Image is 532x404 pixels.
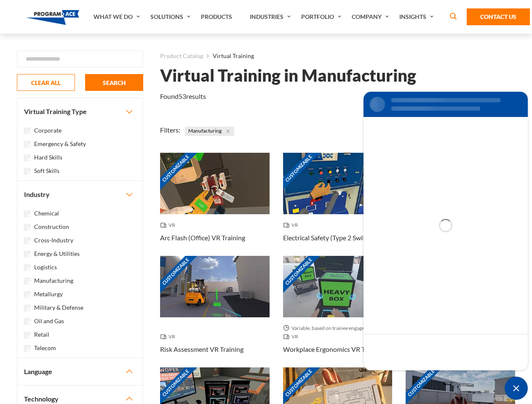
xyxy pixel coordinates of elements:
[34,222,69,231] label: Construction
[24,141,31,148] input: Emergency & Safety
[34,153,62,162] label: Hard Skills
[361,90,530,372] iframe: SalesIQ Chat Window
[160,256,270,367] a: Customizable Thumbnail - Risk Assessment VR Training VR Risk Assessment VR Training
[17,358,143,385] button: Language
[24,251,31,258] input: Energy & Utilities
[26,10,80,25] img: Program-Ace
[17,98,143,125] button: Virtual Training Type
[17,74,75,91] button: CLEAR ALL
[160,332,179,341] span: VR
[34,303,83,312] label: Military & Defense
[160,68,416,83] h1: Virtual Training in Manufacturing
[160,50,515,61] nav: breadcrumb
[24,237,31,244] input: Cross-Industry
[283,153,393,256] a: Customizable Thumbnail - Electrical Safety (Type 2 Switchgear) VR Training VR Electrical Safety (...
[24,224,31,231] input: Construction
[283,221,302,229] span: VR
[185,127,234,136] span: Manufacturing
[160,233,245,243] h3: Arc Flash (Office) VR Training
[505,377,528,400] span: Minimize live chat window
[160,91,206,101] p: Found results
[160,126,180,134] span: Filters:
[24,332,31,338] input: Retail
[24,210,31,217] input: Chemical
[34,343,56,353] label: Telecom
[283,344,385,354] h3: Workplace Ergonomics VR Training
[467,8,530,25] a: Contact Us
[160,344,243,354] h3: Risk Assessment VR Training
[24,154,31,161] input: Hard Skills
[24,278,31,284] input: Manufacturing
[34,166,59,175] label: Soft Skills
[223,127,233,136] button: Close
[34,249,80,258] label: Energy & Utilities
[24,264,31,271] input: Logistics
[34,290,63,299] label: Metallurgy
[34,276,73,285] label: Manufacturing
[160,153,270,256] a: Customizable Thumbnail - Arc Flash (Office) VR Training VR Arc Flash (Office) VR Training
[203,50,254,61] li: Virtual Training
[179,92,186,100] em: 53
[283,233,393,243] h3: Electrical Safety (Type 2 Switchgear) VR Training
[34,126,61,135] label: Corporate
[34,330,49,339] label: Retail
[34,236,73,245] label: Cross-Industry
[24,128,31,134] input: Corporate
[283,324,393,332] span: Variable, based on trainee engagement with exercises.
[24,318,31,325] input: Oil and Gas
[34,139,86,149] label: Emergency & Safety
[34,316,64,326] label: Oil and Gas
[24,168,31,175] input: Soft Skills
[17,181,143,208] button: Industry
[24,345,31,352] input: Telecom
[34,209,59,218] label: Chemical
[160,221,179,229] span: VR
[34,263,57,272] label: Logistics
[24,291,31,298] input: Metallurgy
[160,50,203,61] a: Product Catalog
[24,305,31,311] input: Military & Defense
[283,256,393,367] a: Customizable Thumbnail - Workplace Ergonomics VR Training Variable, based on trainee engagement w...
[283,332,302,341] span: VR
[505,377,528,400] div: Chat Widget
